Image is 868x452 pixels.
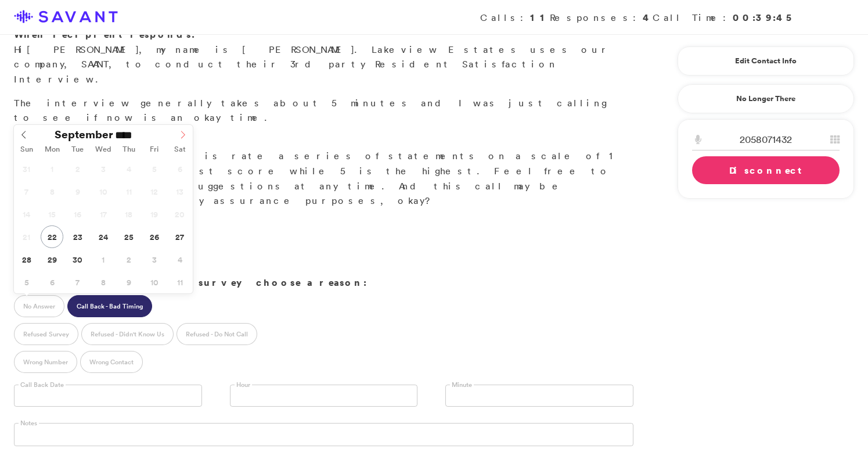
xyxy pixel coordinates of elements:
span: Mon [39,146,65,153]
span: Tue [65,146,91,153]
span: September 23, 2025 [66,225,89,248]
span: September 19, 2025 [143,203,165,225]
span: Thu [116,146,142,153]
a: No Longer There [678,84,854,113]
input: Year [113,129,155,141]
span: September 1, 2025 [41,157,63,180]
p: Hi , my name is [PERSON_NAME]. Lakeview Estates uses our company, SAVANT, to conduct their 3rd pa... [14,27,633,87]
span: Sun [14,146,39,153]
span: Wed [91,146,116,153]
span: September 15, 2025 [41,203,63,225]
span: September 10, 2025 [92,180,114,203]
label: Wrong Number [14,351,77,373]
span: October 7, 2025 [66,271,89,293]
a: Edit Contact Info [692,52,840,70]
span: October 2, 2025 [117,248,140,271]
span: September 26, 2025 [143,225,165,248]
span: September 2, 2025 [66,157,89,180]
span: September 13, 2025 [168,180,191,203]
label: Call Back - Bad Timing [67,295,152,317]
span: September 11, 2025 [117,180,140,203]
span: Fri [142,146,167,153]
label: Notes [19,419,39,428]
span: September 8, 2025 [41,180,63,203]
span: October 8, 2025 [92,271,114,293]
span: September 27, 2025 [168,225,191,248]
label: Call Back Date [19,381,66,389]
span: October 11, 2025 [168,271,191,293]
label: Refused Survey [14,323,78,345]
span: September 6, 2025 [168,157,191,180]
span: October 6, 2025 [41,271,63,293]
span: September 28, 2025 [15,248,38,271]
span: September 9, 2025 [66,180,89,203]
span: September 25, 2025 [117,225,140,248]
span: September 22, 2025 [41,225,63,248]
span: September 16, 2025 [66,203,89,225]
span: September 4, 2025 [117,157,140,180]
span: [PERSON_NAME] [27,44,139,55]
label: No Answer [14,295,64,317]
span: September 7, 2025 [15,180,38,203]
span: October 5, 2025 [15,271,38,293]
span: September 3, 2025 [92,157,114,180]
label: Wrong Contact [80,351,143,373]
span: October 1, 2025 [92,248,114,271]
label: Minute [450,381,474,389]
label: Refused - Didn't Know Us [81,323,174,345]
span: September 5, 2025 [143,157,165,180]
span: October 4, 2025 [168,248,191,271]
span: September 14, 2025 [15,203,38,225]
p: Great. What you'll do is rate a series of statements on a scale of 1 to 5. 1 is the lowest score ... [14,134,633,209]
p: The interview generally takes about 5 minutes and I was just calling to see if now is an okay time. [14,96,633,125]
span: September 30, 2025 [66,248,89,271]
span: August 31, 2025 [15,157,38,180]
span: October 3, 2025 [143,248,165,271]
span: September 17, 2025 [92,203,114,225]
strong: 00:39:45 [733,11,796,24]
strong: 11 [530,11,550,24]
span: September 24, 2025 [92,225,114,248]
span: October 10, 2025 [143,271,165,293]
span: September 29, 2025 [41,248,63,271]
span: October 9, 2025 [117,271,140,293]
span: September [55,129,113,140]
span: September 12, 2025 [143,180,165,203]
a: Disconnect [692,156,840,184]
span: September 18, 2025 [117,203,140,225]
strong: 4 [643,11,653,24]
label: Hour [235,381,252,389]
span: Sat [167,146,193,153]
span: September 20, 2025 [168,203,191,225]
label: Refused - Do Not Call [177,323,257,345]
span: September 21, 2025 [15,225,38,248]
